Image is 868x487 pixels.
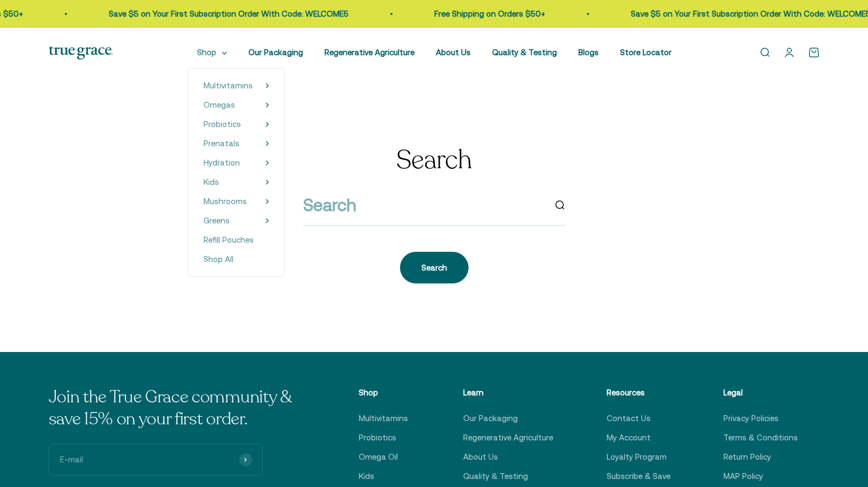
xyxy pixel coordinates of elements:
a: Our Packaging [248,48,303,57]
span: Shop All [203,254,233,264]
summary: Omegas [203,99,269,111]
a: About Us [436,48,471,57]
a: My Account [607,431,651,444]
a: Contact Us [607,412,651,425]
p: Resources [607,386,670,399]
a: Omegas [203,99,235,111]
a: Omega Oil [359,451,398,463]
h1: Search [396,146,472,175]
span: Multivitamins [203,81,253,90]
button: Search [400,252,469,283]
span: Probiotics [203,119,241,129]
summary: Kids [203,176,269,189]
a: Multivitamins [203,79,253,92]
summary: Prenatals [203,137,269,150]
summary: Multivitamins [203,79,269,92]
a: About Us [463,451,498,463]
a: Probiotics [359,431,396,444]
a: Blogs [578,48,599,57]
a: Regenerative Agriculture [463,431,553,444]
a: Subscribe & Save [607,470,670,483]
p: Save $5 on Your First Subscription Order With Code: WELCOME5 [105,8,345,20]
a: Our Packaging [463,412,518,425]
p: Join the True Grace community & save 15% on your first order. [49,386,306,431]
summary: Greens [203,214,269,227]
p: Shop [359,386,410,399]
a: Prenatals [203,137,239,150]
span: Prenatals [203,139,239,148]
a: Regenerative Agriculture [324,48,414,57]
a: Shop All [203,253,269,266]
p: Save $5 on Your First Subscription Order With Code: WELCOME5 [628,8,867,20]
summary: Probiotics [203,118,269,131]
a: Privacy Policies [723,412,779,425]
a: Kids [359,470,374,483]
span: Greens [203,216,230,225]
span: Mushrooms [203,197,247,206]
a: Kids [203,176,219,189]
a: Return Policy [723,451,771,463]
a: Store Locator [620,48,671,57]
input: Search [303,191,545,219]
a: MAP Policy [723,470,763,483]
a: Mushrooms [203,195,247,208]
a: Quality & Testing [492,48,557,57]
p: Legal [723,386,798,399]
summary: Mushrooms [203,195,269,208]
a: Refill Pouches [203,234,269,246]
summary: Hydration [203,156,269,169]
span: Refill Pouches [203,235,254,244]
a: Probiotics [203,118,241,131]
summary: Shop [197,46,227,59]
a: Quality & Testing [463,470,528,483]
span: Hydration [203,158,240,167]
a: Multivitamins [359,412,408,425]
a: Greens [203,214,230,227]
a: Free Shipping on Orders $50+ [431,9,542,18]
div: Search [421,261,447,274]
a: Hydration [203,156,240,169]
span: Kids [203,177,219,186]
p: Learn [463,386,553,399]
span: Omegas [203,100,235,109]
a: Terms & Conditions [723,431,798,444]
a: Loyalty Program [607,451,667,463]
